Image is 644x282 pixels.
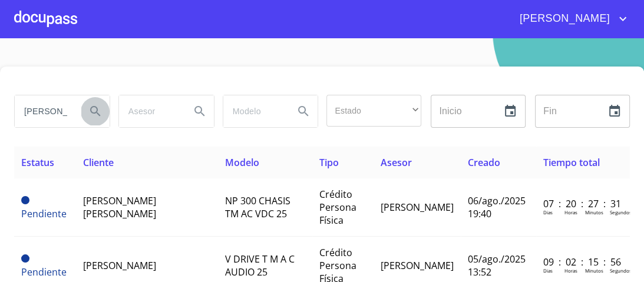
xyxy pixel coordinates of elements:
[225,253,295,278] span: V DRIVE T M A C AUDIO 25
[225,156,259,169] span: Modelo
[511,9,616,28] span: [PERSON_NAME]
[468,253,526,278] span: 05/ago./2025 13:52
[381,259,454,272] span: [PERSON_NAME]
[585,267,603,274] p: Minutos
[21,254,29,263] span: Pendiente
[15,95,77,127] input: search
[319,156,339,169] span: Tipo
[83,259,156,272] span: [PERSON_NAME]
[564,267,577,274] p: Horas
[381,201,454,214] span: [PERSON_NAME]
[289,97,318,125] button: Search
[81,97,110,125] button: Search
[543,156,600,169] span: Tiempo total
[21,196,29,204] span: Pendiente
[564,209,577,215] p: Horas
[21,156,54,169] span: Estatus
[381,156,412,169] span: Asesor
[225,194,290,220] span: NP 300 CHASIS TM AC VDC 25
[511,9,630,28] button: account of current user
[223,95,285,127] input: search
[326,95,421,127] div: ​
[21,266,67,278] span: Pendiente
[83,194,156,220] span: [PERSON_NAME] [PERSON_NAME]
[543,209,553,215] p: Dias
[186,97,214,125] button: Search
[585,209,603,215] p: Minutos
[543,197,623,210] p: 07 : 20 : 27 : 31
[468,156,500,169] span: Creado
[610,267,632,274] p: Segundos
[543,256,623,268] p: 09 : 02 : 15 : 56
[543,267,553,274] p: Dias
[119,95,181,127] input: search
[83,156,114,169] span: Cliente
[21,207,67,220] span: Pendiente
[319,188,356,227] span: Crédito Persona Física
[610,209,632,215] p: Segundos
[468,194,526,220] span: 06/ago./2025 19:40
